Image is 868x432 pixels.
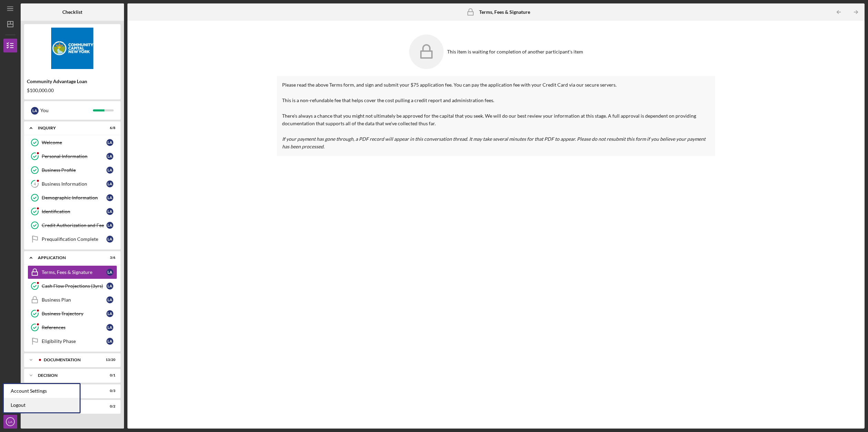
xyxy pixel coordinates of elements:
[38,256,98,260] div: Application
[28,334,117,348] a: Eligibility PhaseLA
[106,283,113,289] div: L A
[27,88,118,93] div: $100,000.00
[103,256,115,260] div: 3 / 6
[106,180,113,187] div: L A
[103,389,115,393] div: 0 / 3
[28,232,117,246] a: Prequalification CompleteLA
[106,310,113,317] div: L A
[28,136,117,149] a: WelcomeLA
[42,311,106,316] div: Business Trajectory
[4,384,80,398] div: Account Settings
[62,9,82,15] b: Checklist
[27,79,118,84] div: Community Advantage Loan
[31,107,39,115] div: L A
[479,9,530,15] b: Terms, Fees & Signature
[103,126,115,130] div: 6 / 8
[28,279,117,293] a: Cash Flow Projections (3yrs)LA
[106,296,113,303] div: L A
[34,182,36,186] tspan: 4
[282,136,705,149] em: If your payment has gone through, a PDF record will appear in this conversation thread. It may ta...
[106,236,113,243] div: L A
[106,167,113,174] div: L A
[447,49,583,55] div: This item is waiting for completion of another participant's item
[42,283,106,289] div: Cash Flow Projections (3yrs)
[28,149,117,163] a: Personal InformationLA
[42,223,106,228] div: Credit Authorization and Fee
[42,269,106,275] div: Terms, Fees & Signature
[28,205,117,218] a: IdentificationLA
[103,358,115,362] div: 13 / 20
[42,236,106,242] div: Prequalification Complete
[28,191,117,205] a: Demographic InformationLA
[106,338,113,345] div: L A
[28,307,117,321] a: Business TrajectoryLA
[103,373,115,377] div: 0 / 1
[3,415,17,429] button: LA
[42,167,106,173] div: Business Profile
[28,177,117,191] a: 4Business InformationLA
[38,126,98,130] div: Inquiry
[8,420,12,424] text: LA
[28,321,117,334] a: ReferencesLA
[106,139,113,146] div: L A
[106,324,113,331] div: L A
[28,163,117,177] a: Business ProfileLA
[103,404,115,409] div: 0 / 2
[38,373,98,377] div: Decision
[28,265,117,279] a: Terms, Fees & SignatureLA
[42,195,106,200] div: Demographic Information
[106,222,113,229] div: L A
[42,325,106,330] div: References
[282,81,710,151] p: Please read the above Terms form, and sign and submit your $75 application fee. You can pay the a...
[106,269,113,276] div: L A
[42,140,106,145] div: Welcome
[42,297,106,303] div: Business Plan
[24,28,121,69] img: Product logo
[40,105,93,116] div: You
[42,338,106,344] div: Eligibility Phase
[106,208,113,215] div: L A
[42,209,106,214] div: Identification
[28,218,117,232] a: Credit Authorization and FeeLA
[106,153,113,160] div: L A
[44,358,98,362] div: Documentation
[28,293,117,307] a: Business PlanLA
[42,154,106,159] div: Personal Information
[4,398,80,412] a: Logout
[42,181,106,187] div: Business Information
[106,194,113,201] div: L A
